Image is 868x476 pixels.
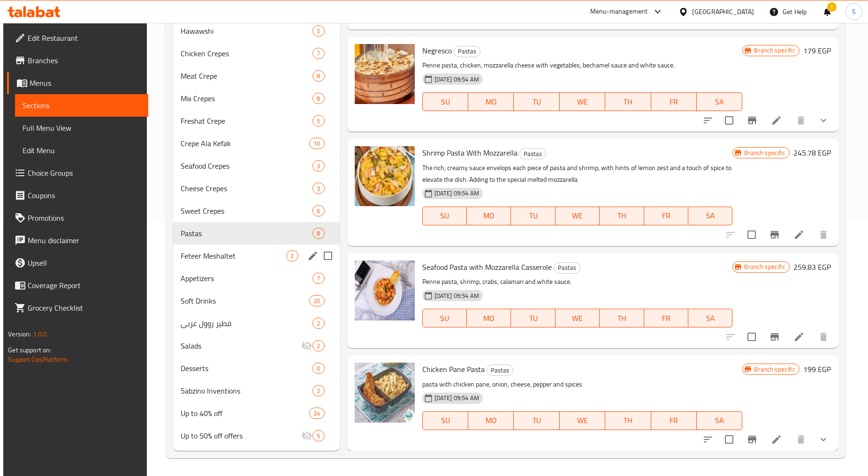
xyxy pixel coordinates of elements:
[559,209,596,223] span: WE
[181,48,312,59] span: Chicken Crepes
[310,297,324,305] span: 20
[7,184,148,207] a: Coupons
[173,290,339,312] div: Soft Drinks20
[688,207,732,225] button: SA
[750,365,799,374] span: Branch specific
[560,411,605,430] button: WE
[181,363,312,374] span: Desserts
[422,207,467,225] button: SU
[740,262,789,271] span: Branch specific
[487,364,513,376] div: Pastas
[655,95,693,109] span: FR
[15,94,148,117] a: Sections
[741,109,763,132] button: Branch-specific-item
[309,408,324,419] div: items
[520,149,546,159] span: Pastas
[28,190,141,201] span: Coupons
[181,273,312,284] div: Appetizers
[812,326,835,348] button: delete
[605,411,651,430] button: TH
[742,327,761,347] span: Select to update
[487,365,513,376] span: Pastas
[7,274,148,297] a: Coverage Report
[740,149,789,157] span: Branch specific
[515,209,551,223] span: TU
[30,77,141,89] span: Menus
[518,414,556,427] span: TU
[471,312,507,325] span: MO
[173,42,339,65] div: Chicken Crepes7
[431,291,483,300] span: [DATE] 09:54 AM
[609,95,647,109] span: TH
[181,160,312,171] div: Seafood Crepes
[422,276,733,288] p: Penne pasta, shrimp, crabs, calamari and white sauce.
[422,379,743,390] p: pasta with chicken pane, onion, cheese, pepper and spices
[422,362,485,376] span: Chicken Pane Pasta
[313,162,324,171] span: 3
[763,223,786,246] button: Branch-specific-item
[818,115,829,126] svg: Show Choices
[518,95,556,109] span: TU
[15,117,148,139] a: Full Menu View
[697,92,742,111] button: SA
[422,92,468,111] button: SU
[181,70,312,82] span: Meat Crepe
[648,312,685,325] span: FR
[471,209,507,223] span: MO
[7,27,148,49] a: Edit Restaurant
[28,280,141,291] span: Coverage Report
[287,252,297,260] span: 2
[511,309,555,327] button: TU
[306,249,320,263] button: edit
[181,408,309,419] span: Up to 40% off
[181,25,312,37] span: Hawawshi
[23,145,141,156] span: Edit Menu
[23,122,141,134] span: Full Menu View
[301,430,312,441] svg: Inactive section
[422,44,452,58] span: Negresco
[181,430,301,441] span: Up to 50% off offers
[648,209,685,223] span: FR
[173,155,339,177] div: Seafood Crepes3
[313,27,324,36] span: 5
[700,414,739,427] span: SA
[312,340,324,351] div: items
[312,273,324,284] div: items
[651,411,697,430] button: FR
[313,364,324,373] span: 0
[818,434,829,445] svg: Show Choices
[173,424,339,447] div: Up to 50% off offers5
[812,109,835,132] button: show more
[181,250,286,261] span: Feteer Meshaltet
[173,267,339,290] div: Appetizers7
[793,331,805,342] a: Edit menu item
[312,25,324,37] div: items
[181,340,301,351] span: Salads
[301,340,312,351] svg: Inactive section
[28,32,141,44] span: Edit Restaurant
[312,318,324,329] div: items
[8,328,31,340] span: Version:
[697,109,719,132] button: sort-choices
[181,318,312,329] span: فطير روول عربي
[312,160,324,171] div: items
[173,200,339,222] div: Sweet Crepes6
[181,228,312,239] span: Pastas
[28,167,141,178] span: Choice Groups
[23,100,141,111] span: Sections
[313,94,324,103] span: 8
[803,44,831,57] h6: 179 EGP
[181,138,309,149] span: Crepe Ala Kefak
[422,260,552,274] span: Seafood Pasta with Mozzarella Casserole
[655,414,693,427] span: FR
[7,72,148,94] a: Menus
